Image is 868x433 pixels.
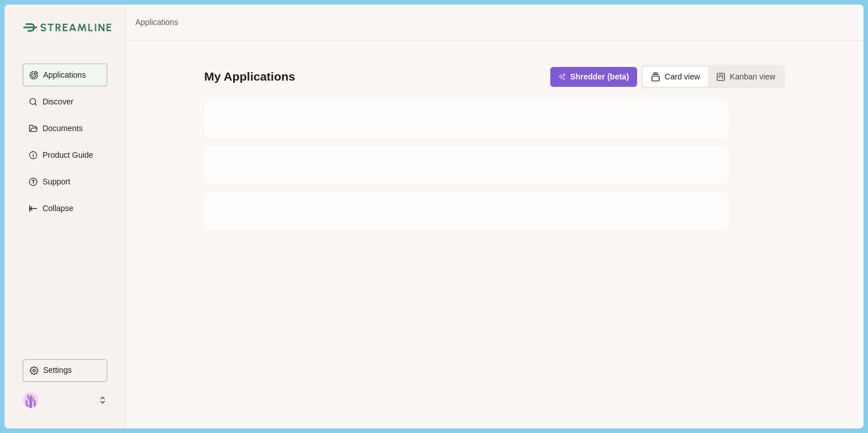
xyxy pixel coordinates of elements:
[23,90,107,113] button: Discover
[23,23,37,32] img: Streamline Climate Logo
[550,67,637,87] button: Shredder (beta)
[39,150,94,160] p: Product Guide
[39,97,73,107] p: Discover
[23,64,107,86] button: Applications
[23,117,107,140] button: Documents
[23,359,107,386] a: Settings
[643,67,708,87] button: Card view
[23,359,107,382] button: Settings
[23,23,107,32] a: Streamline Climate LogoStreamline Climate Logo
[39,177,70,187] p: Support
[39,124,83,133] p: Documents
[39,70,86,80] p: Applications
[23,144,107,166] button: Product Guide
[708,67,783,87] button: Kanban view
[23,392,39,408] img: profile picture
[204,69,295,85] div: My Applications
[40,23,112,32] img: Streamline Climate Logo
[23,197,107,220] button: Expand
[135,16,178,28] a: Applications
[39,365,72,375] p: Settings
[23,170,107,193] button: Support
[39,204,73,213] p: Collapse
